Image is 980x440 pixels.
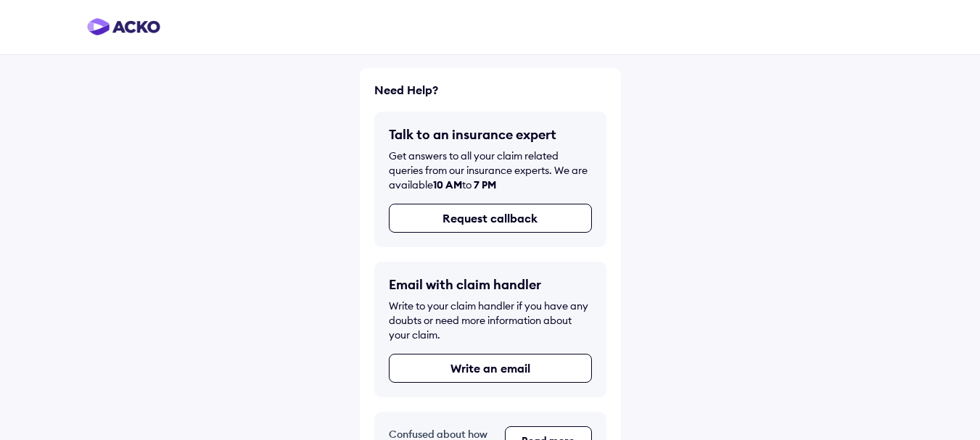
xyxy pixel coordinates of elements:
h5: Email with claim handler [389,276,592,293]
div: Write to your claim handler if you have any doubts or need more information about your claim. [389,299,592,342]
button: Write an email [389,354,592,383]
span: 10 AM [433,178,462,191]
h5: Talk to an insurance expert [389,126,592,143]
div: Get answers to all your claim related queries from our insurance experts. We are available to [389,149,592,192]
img: horizontal-gradient.png [87,18,160,36]
span: 7 PM [474,178,496,191]
button: Request callback [389,204,592,233]
h6: Need Help? [374,83,606,97]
